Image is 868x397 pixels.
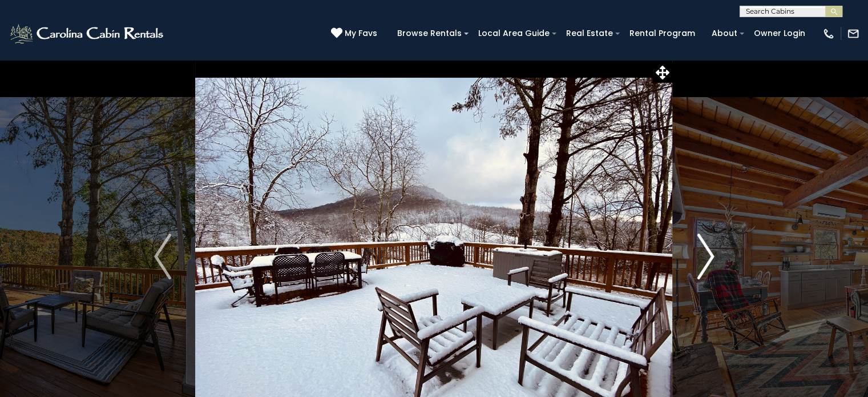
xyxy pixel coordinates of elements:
a: Local Area Guide [473,25,555,42]
img: phone-regular-white.png [822,27,835,40]
a: Browse Rentals [391,25,467,42]
a: Owner Login [748,25,811,42]
img: arrow [697,234,714,279]
img: arrow [154,234,171,279]
img: mail-regular-white.png [847,27,859,40]
a: Rental Program [624,25,701,42]
img: White-1-2.png [9,22,167,45]
a: About [706,25,743,42]
span: My Favs [345,27,377,39]
a: Real Estate [560,25,619,42]
a: My Favs [331,27,380,40]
